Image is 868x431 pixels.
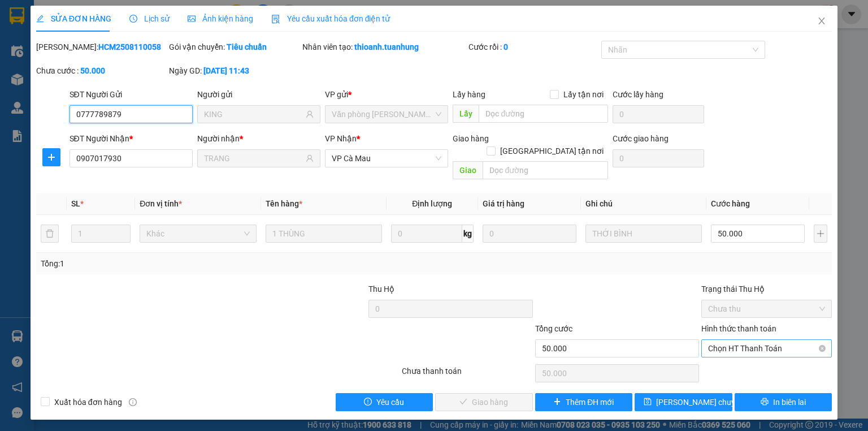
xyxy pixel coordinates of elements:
span: [PERSON_NAME] chuyển hoàn [656,396,763,408]
label: Cước lấy hàng [613,90,663,99]
span: info-circle [129,398,137,406]
div: Chưa thanh toán [401,365,533,385]
b: HCM2508110058 [98,42,161,51]
div: Nhân viên tạo: [302,41,466,53]
input: VD: Bàn, Ghế [266,225,382,243]
b: [DATE] 11:43 [203,66,249,75]
span: Đơn vị tính [140,199,182,208]
span: plus [553,398,561,407]
span: Chọn HT Thanh Toán [708,340,825,357]
div: VP gửi [325,88,448,101]
button: printerIn biên lai [735,393,832,411]
button: plus [42,148,60,166]
button: plusThêm ĐH mới [535,393,633,411]
b: thioanh.tuanhung [354,42,419,51]
b: 50.000 [80,66,105,75]
th: Ghi chú [581,193,706,215]
span: picture [188,15,196,23]
img: icon [271,15,280,24]
span: Lấy [453,105,479,123]
button: delete [41,225,59,243]
span: VP Nhận [325,134,357,143]
span: Định lượng [412,199,452,208]
span: clock-circle [129,15,137,23]
span: Thêm ĐH mới [566,396,614,408]
span: Lịch sử [129,14,170,23]
span: Lấy hàng [453,90,485,99]
span: Ảnh kiện hàng [188,14,253,23]
div: [PERSON_NAME]: [36,41,167,53]
input: 0 [483,225,576,243]
span: kg [462,225,474,243]
span: user [306,110,314,118]
span: VP Cà Mau [332,150,441,167]
div: SĐT Người Gửi [70,88,193,101]
button: Close [806,6,837,37]
span: Giá trị hàng [483,199,524,208]
div: Cước rồi : [468,41,599,53]
input: Cước giao hàng [613,149,704,167]
span: close-circle [819,345,826,352]
div: Chưa cước : [36,64,167,77]
span: save [644,398,652,407]
span: close [817,16,826,25]
span: Cước hàng [711,199,750,208]
span: Tên hàng [266,199,302,208]
input: Cước lấy hàng [613,105,704,123]
span: [GEOGRAPHIC_DATA] tận nơi [496,145,608,157]
div: Ngày GD: [169,64,300,77]
button: checkGiao hàng [435,393,533,411]
span: printer [761,398,769,407]
span: SỬA ĐƠN HÀNG [36,14,111,23]
button: exclamation-circleYêu cầu [336,393,433,411]
div: Trạng thái Thu Hộ [701,283,832,295]
span: Chưa thu [708,300,825,317]
label: Cước giao hàng [613,134,669,143]
div: Người nhận [197,132,320,145]
span: user [306,154,314,162]
b: Tiêu chuẩn [227,42,267,51]
input: Dọc đường [479,105,608,123]
div: Người gửi [197,88,320,101]
input: Tên người nhận [204,152,303,165]
div: SĐT Người Nhận [70,132,193,145]
span: exclamation-circle [364,398,372,407]
div: Tổng: 1 [41,257,336,270]
input: Ghi Chú [585,225,702,243]
span: edit [36,15,44,23]
span: Xuất hóa đơn hàng [50,396,127,408]
span: Văn phòng Hồ Chí Minh [332,106,441,123]
b: 0 [504,42,508,51]
span: Lấy tận nơi [559,88,608,101]
span: Thu Hộ [368,285,394,294]
span: SL [71,199,80,208]
button: save[PERSON_NAME] chuyển hoàn [635,393,732,411]
span: plus [43,153,60,162]
label: Hình thức thanh toán [701,324,776,333]
span: In biên lai [773,396,806,408]
div: Gói vận chuyển: [169,41,300,53]
input: Tên người gửi [204,108,303,120]
span: Giao [453,161,483,179]
span: Khác [146,225,249,242]
span: Yêu cầu xuất hóa đơn điện tử [271,14,390,23]
span: Tổng cước [535,324,572,333]
input: Dọc đường [483,161,608,179]
button: plus [814,225,827,243]
span: Yêu cầu [376,396,404,408]
span: Giao hàng [453,134,489,143]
